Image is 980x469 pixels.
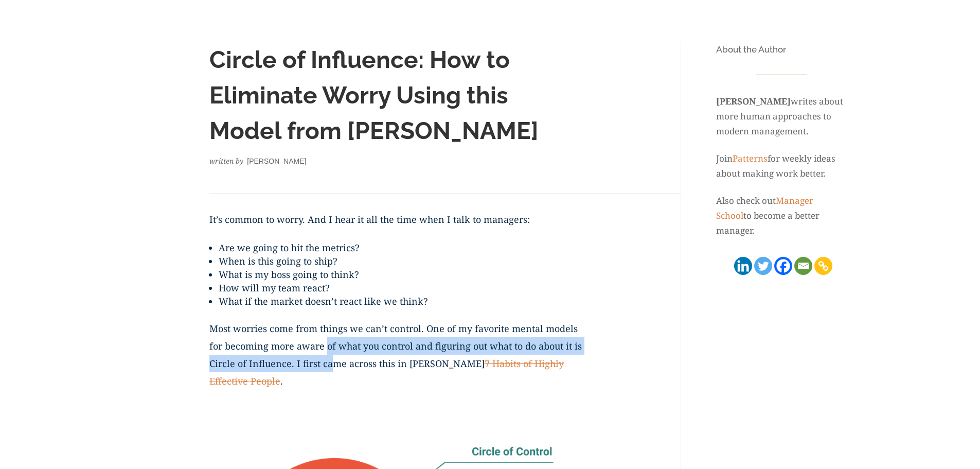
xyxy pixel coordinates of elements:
p: Most worries come from things we can’t control. One of my favorite mental models for becoming mor... [209,320,585,403]
a: Manager School [716,195,813,221]
a: Linkedin [734,257,752,275]
span: About the Author [716,44,786,55]
p: writes about more human approaches to modern management. [716,79,847,151]
a: Email [794,257,812,275]
li: Are we going to hit the metrics? [219,241,585,254]
strong: [PERSON_NAME] [716,95,791,107]
a: 7 Habits of Highly Effective People [209,357,564,387]
li: How will my team react? [219,281,585,294]
p: Also check out to become a better manager. [716,194,847,238]
li: What if the market doesn’t react like we think? [219,294,585,308]
h1: Circle of Influence: How to Eliminate Worry Using this Model from [PERSON_NAME] [209,42,585,154]
a: Facebook [774,257,792,275]
a: Copy Link [814,257,832,275]
span: for weekly ideas about making work better. [716,152,835,179]
em: written by [209,156,243,166]
span: [PERSON_NAME] [247,157,306,165]
span: Join [716,152,733,164]
a: Patterns [733,152,768,164]
li: What is my boss going to think? [219,268,585,281]
a: Twitter [754,257,772,275]
li: When is this going to ship? [219,254,585,268]
p: It’s common to worry. And I hear it all the time when I talk to managers: [209,211,585,240]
